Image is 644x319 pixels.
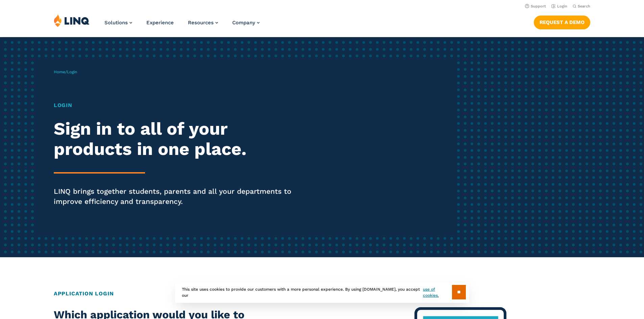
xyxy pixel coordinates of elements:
div: This site uses cookies to provide our customers with a more personal experience. By using [DOMAIN... [175,282,469,303]
a: Support [525,4,546,8]
button: Open Search Bar [573,4,590,9]
img: LINQ | K‑12 Software [54,14,90,27]
a: Experience [146,20,174,26]
nav: Primary Navigation [104,14,260,36]
span: Resources [188,20,214,26]
h1: Login [54,101,302,109]
h2: Sign in to all of your products in one place. [54,119,302,159]
a: Resources [188,20,218,26]
h2: Application Login [54,290,590,298]
a: Login [551,4,567,8]
a: Solutions [104,20,132,26]
p: LINQ brings together students, parents and all your departments to improve efficiency and transpa... [54,186,302,207]
nav: Button Navigation [534,14,590,29]
span: Login [67,70,77,74]
span: Company [232,20,255,26]
a: Company [232,20,260,26]
a: Home [54,70,65,74]
span: / [54,70,77,74]
span: Solutions [104,20,128,26]
span: Search [578,4,590,8]
a: Request a Demo [534,16,590,29]
a: use of cookies. [423,286,452,298]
